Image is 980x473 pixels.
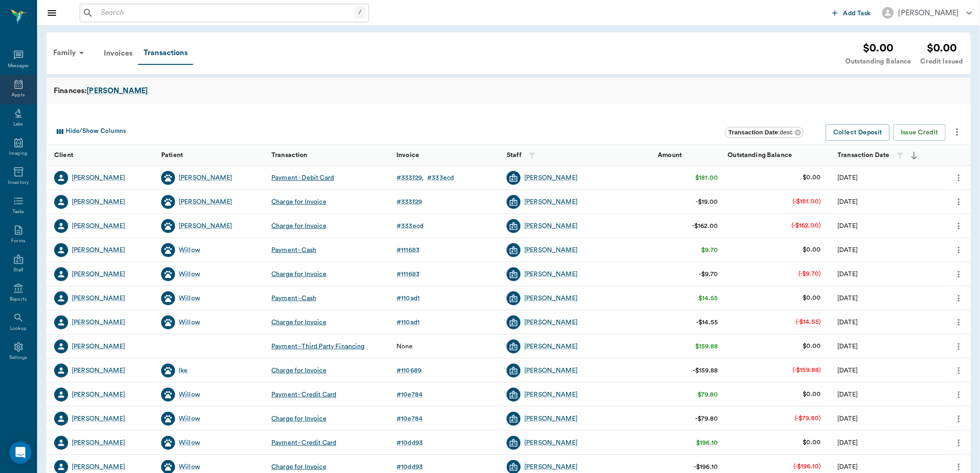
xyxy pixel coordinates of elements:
[785,189,829,214] td: (-$181.00)
[179,438,200,448] div: Willow
[838,270,858,279] div: 08/15/25
[13,121,23,128] div: Labs
[796,382,829,407] td: $0.00
[702,246,718,255] div: $9.70
[524,390,578,399] a: [PERSON_NAME]
[838,294,858,303] div: 08/14/25
[784,214,829,238] td: (-$162.00)
[845,57,911,67] div: Outstanding Balance
[524,221,578,231] a: [PERSON_NAME]
[396,366,425,375] a: #110689
[87,85,148,96] a: [PERSON_NAME]
[72,173,125,183] a: [PERSON_NAME]
[396,197,422,207] div: # 333f29
[524,438,578,448] a: [PERSON_NAME]
[951,242,966,258] button: more
[72,414,125,423] a: [PERSON_NAME]
[8,63,29,69] div: Messages
[11,238,25,245] div: Forms
[9,354,28,361] div: Settings
[271,462,327,472] div: Charge for Invoice
[838,173,858,183] div: 08/18/25
[796,430,829,455] td: $0.00
[838,390,858,399] div: 08/11/25
[698,390,718,399] div: $79.80
[524,270,578,279] div: [PERSON_NAME]
[161,152,183,158] strong: Patient
[396,294,423,303] a: #110ad1
[72,366,125,375] a: [PERSON_NAME]
[396,221,427,231] a: #333ecd
[796,334,829,359] td: $0.00
[524,294,578,303] div: [PERSON_NAME]
[72,221,125,231] div: [PERSON_NAME]
[179,221,232,231] a: [PERSON_NAME]
[179,173,232,183] div: [PERSON_NAME]
[524,342,578,351] a: [PERSON_NAME]
[271,246,316,255] div: Payment - Cash
[72,294,125,303] a: [PERSON_NAME]
[796,165,829,190] td: $0.00
[693,366,718,375] div: -$159.88
[72,318,125,327] div: [PERSON_NAME]
[524,414,578,423] div: [PERSON_NAME]
[921,40,963,57] div: $0.00
[951,315,966,330] button: more
[179,414,200,423] a: Willow
[13,267,23,274] div: Staff
[699,294,718,303] div: $14.55
[728,152,792,158] strong: Outstanding Balance
[72,462,125,472] div: [PERSON_NAME]
[838,366,858,375] div: 08/14/25
[179,318,200,327] a: Willow
[179,270,200,279] div: Willow
[396,414,422,423] div: # 10e784
[829,4,875,21] button: Add Task
[788,310,828,334] td: (-$14.55)
[271,342,365,351] div: Payment - Third Party Financing
[179,294,200,303] div: Willow
[396,152,419,158] strong: Invoice
[72,342,125,351] div: [PERSON_NAME]
[271,221,327,231] div: Charge for Invoice
[951,218,966,234] button: more
[179,197,232,207] a: [PERSON_NAME]
[138,42,193,65] a: Transactions
[355,6,365,19] div: /
[838,414,858,423] div: 08/11/25
[396,270,423,279] a: #111683
[52,124,128,139] button: Select columns
[524,366,578,375] a: [PERSON_NAME]
[97,6,355,19] input: Search
[271,173,334,183] div: Payment - Debit Card
[396,318,420,327] div: # 110ad1
[396,462,423,472] div: # 10dd93
[921,57,963,67] div: Credit Issued
[696,438,718,448] div: $196.10
[72,197,125,207] div: [PERSON_NAME]
[695,173,718,183] div: $181.00
[507,152,521,158] strong: Staff
[787,406,828,431] td: (-$79.80)
[838,462,858,472] div: 08/08/25
[271,438,336,448] div: Payment - Credit Card
[838,246,858,255] div: 08/15/25
[271,390,336,399] div: Payment - Credit Card
[396,246,423,255] a: #111683
[179,246,200,255] a: Willow
[875,4,980,21] button: [PERSON_NAME]
[524,462,578,472] div: [PERSON_NAME]
[838,438,858,448] div: 08/08/25
[179,462,200,472] a: Willow
[396,246,420,255] div: # 111683
[72,246,125,255] div: [PERSON_NAME]
[396,366,421,375] div: # 110689
[838,221,858,231] div: 08/18/25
